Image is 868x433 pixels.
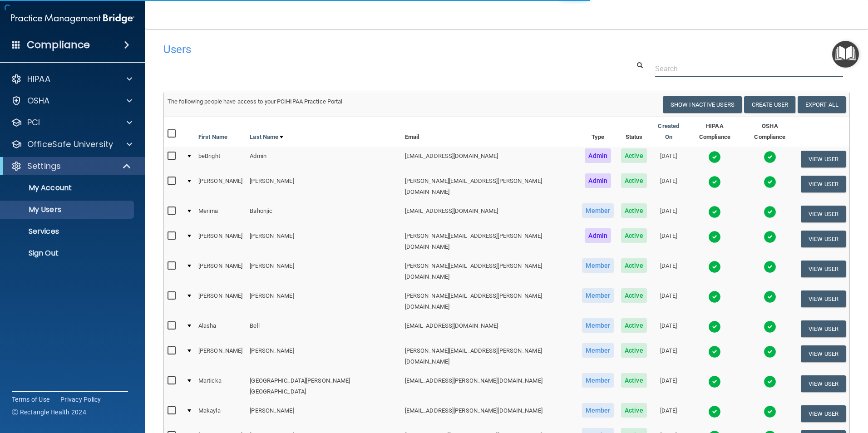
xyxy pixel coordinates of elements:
[621,258,647,273] span: Active
[585,228,611,243] span: Admin
[12,408,86,417] span: Ⓒ Rectangle Health 2024
[708,320,721,333] img: tick.e7d51cea.svg
[11,161,132,172] a: Settings
[801,206,846,222] button: View User
[6,227,130,236] p: Services
[401,226,579,256] td: [PERSON_NAME][EMAIL_ADDRESS][PERSON_NAME][DOMAIN_NAME]
[27,39,90,51] h4: Compliance
[801,151,846,167] button: View User
[6,183,130,192] p: My Account
[687,117,743,147] th: HIPAA Compliance
[401,341,579,371] td: [PERSON_NAME][EMAIL_ADDRESS][PERSON_NAME][DOMAIN_NAME]
[11,117,132,128] a: PCI
[246,172,401,202] td: [PERSON_NAME]
[651,202,687,226] td: [DATE]
[195,202,246,226] td: Merima
[401,316,579,341] td: [EMAIL_ADDRESS][DOMAIN_NAME]
[744,96,795,113] button: Create User
[651,256,687,286] td: [DATE]
[582,288,614,303] span: Member
[651,147,687,172] td: [DATE]
[582,203,614,218] span: Member
[168,98,343,105] span: The following people have access to your PCIHIPAA Practice Portal
[27,95,50,106] p: OSHA
[27,117,40,128] p: PCI
[764,176,776,188] img: tick.e7d51cea.svg
[401,286,579,316] td: [PERSON_NAME][EMAIL_ADDRESS][PERSON_NAME][DOMAIN_NAME]
[11,10,134,28] img: PMB logo
[654,121,683,143] a: Created On
[801,231,846,247] button: View User
[764,206,776,218] img: tick.e7d51cea.svg
[651,401,687,426] td: [DATE]
[246,341,401,371] td: [PERSON_NAME]
[12,395,49,404] a: Terms of Use
[195,172,246,202] td: [PERSON_NAME]
[582,258,614,273] span: Member
[801,290,846,307] button: View User
[617,117,651,147] th: Status
[764,290,776,303] img: tick.e7d51cea.svg
[582,373,614,388] span: Member
[195,341,246,371] td: [PERSON_NAME]
[651,286,687,316] td: [DATE]
[832,41,859,68] button: Open Resource Center
[250,132,283,143] a: Last Name
[11,95,132,106] a: OSHA
[195,286,246,316] td: [PERSON_NAME]
[6,205,130,214] p: My Users
[582,318,614,333] span: Member
[585,148,611,163] span: Admin
[708,261,721,273] img: tick.e7d51cea.svg
[621,373,647,388] span: Active
[195,401,246,426] td: Makayla
[621,343,647,358] span: Active
[246,147,401,172] td: Admin
[246,256,401,286] td: [PERSON_NAME]
[708,345,721,358] img: tick.e7d51cea.svg
[401,371,579,401] td: [EMAIL_ADDRESS][PERSON_NAME][DOMAIN_NAME]
[651,172,687,202] td: [DATE]
[743,117,797,147] th: OSHA Compliance
[195,226,246,256] td: [PERSON_NAME]
[708,405,721,418] img: tick.e7d51cea.svg
[195,371,246,401] td: Marticka
[764,320,776,333] img: tick.e7d51cea.svg
[621,203,647,218] span: Active
[651,371,687,401] td: [DATE]
[401,117,579,147] th: Email
[621,228,647,243] span: Active
[195,147,246,172] td: beBright
[60,395,101,404] a: Privacy Policy
[708,231,721,243] img: tick.e7d51cea.svg
[163,44,558,55] h4: Users
[621,318,647,333] span: Active
[246,202,401,226] td: Bahonjic
[801,405,846,422] button: View User
[401,401,579,426] td: [EMAIL_ADDRESS][PERSON_NAME][DOMAIN_NAME]
[401,147,579,172] td: [EMAIL_ADDRESS][DOMAIN_NAME]
[708,206,721,218] img: tick.e7d51cea.svg
[246,226,401,256] td: [PERSON_NAME]
[651,226,687,256] td: [DATE]
[621,403,647,418] span: Active
[764,405,776,418] img: tick.e7d51cea.svg
[764,261,776,273] img: tick.e7d51cea.svg
[195,256,246,286] td: [PERSON_NAME]
[764,345,776,358] img: tick.e7d51cea.svg
[764,231,776,243] img: tick.e7d51cea.svg
[11,74,132,84] a: HIPAA
[655,60,843,77] input: Search
[621,173,647,188] span: Active
[27,161,61,172] p: Settings
[801,320,846,337] button: View User
[708,375,721,388] img: tick.e7d51cea.svg
[801,176,846,192] button: View User
[764,375,776,388] img: tick.e7d51cea.svg
[198,132,227,143] a: First Name
[801,261,846,277] button: View User
[708,176,721,188] img: tick.e7d51cea.svg
[582,343,614,358] span: Member
[585,173,611,188] span: Admin
[195,316,246,341] td: Alasha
